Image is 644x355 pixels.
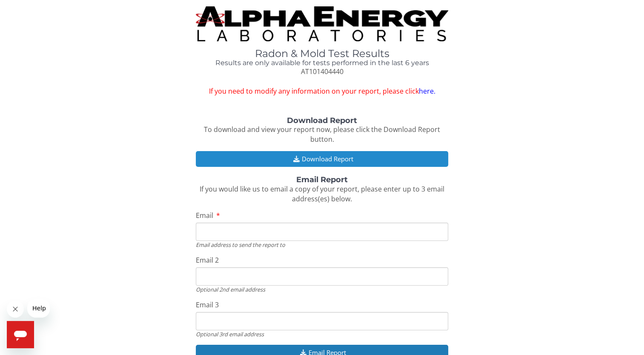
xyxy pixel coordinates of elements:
span: If you would like us to email a copy of your report, please enter up to 3 email address(es) below. [200,184,444,203]
strong: Download Report [287,116,357,125]
a: here. [418,86,435,96]
div: Optional 2nd email address [196,286,448,293]
span: To download and view your report now, please click the Download Report button. [204,125,440,144]
span: Email 2 [196,255,219,265]
span: Email [196,211,213,220]
h1: Radon & Mold Test Results [196,48,448,59]
iframe: Message from company [27,299,50,318]
img: TightCrop.jpg [196,6,448,41]
span: If you need to modify any information on your report, please click [196,86,448,96]
div: Optional 3rd email address [196,330,448,338]
h4: Results are only available for tests performed in the last 6 years [196,59,448,67]
iframe: Close message [7,301,24,318]
button: Download Report [196,151,448,167]
div: Email address to send the report to [196,241,448,249]
strong: Email Report [296,175,348,184]
span: AT101404440 [301,67,343,76]
iframe: Button to launch messaging window [7,321,34,348]
span: Email 3 [196,300,219,309]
